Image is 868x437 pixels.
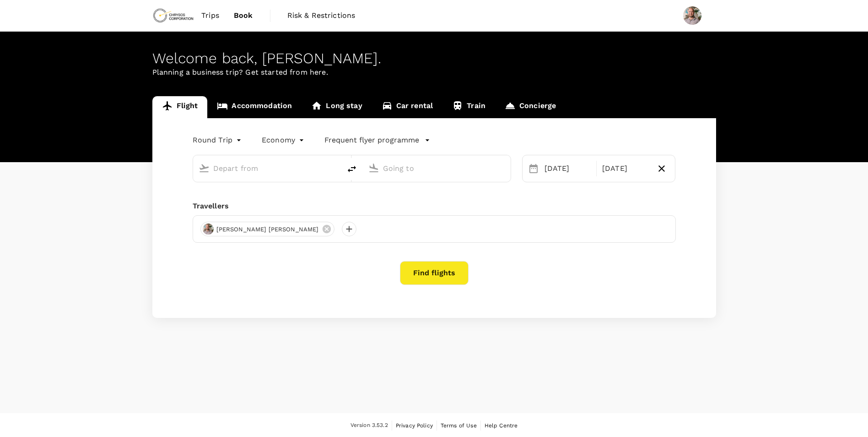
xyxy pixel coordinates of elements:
[200,222,334,236] div: [PERSON_NAME] [PERSON_NAME]
[201,10,219,21] span: Trips
[152,67,716,78] p: Planning a business trip? Get started from here.
[341,158,363,180] button: delete
[541,159,594,178] div: [DATE]
[504,167,506,169] button: Open
[495,96,566,118] a: Concierge
[287,10,356,21] span: Risk & Restrictions
[442,96,495,118] a: Train
[485,421,518,431] a: Help Centre
[396,422,433,429] span: Privacy Policy
[213,161,322,175] input: Depart from
[193,133,244,147] div: Round Trip
[485,422,518,429] span: Help Centre
[372,96,443,118] a: Car rental
[441,421,477,431] a: Terms of Use
[211,225,324,234] span: [PERSON_NAME] [PERSON_NAME]
[203,224,214,235] img: avatar-689d4583424ee.jpeg
[324,135,419,146] p: Frequent flyer programme
[152,96,208,118] a: Flight
[302,96,372,118] a: Long stay
[400,261,469,285] button: Find flights
[350,421,388,430] span: Version 3.53.2
[234,10,253,21] span: Book
[262,133,306,147] div: Economy
[334,167,336,169] button: Open
[683,6,701,25] img: Grant Royce Woods
[207,96,302,118] a: Accommodation
[152,50,716,67] div: Welcome back , [PERSON_NAME] .
[598,159,652,178] div: [DATE]
[324,135,430,146] button: Frequent flyer programme
[193,201,676,212] div: Travellers
[383,161,491,175] input: Going to
[396,421,433,431] a: Privacy Policy
[441,422,477,429] span: Terms of Use
[152,5,194,26] img: Chrysos Corporation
